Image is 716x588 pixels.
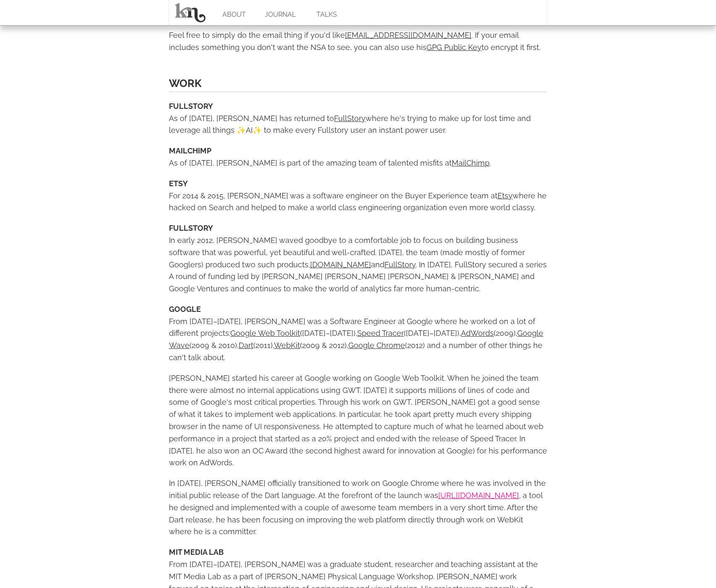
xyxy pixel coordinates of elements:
[169,190,547,214] div: For 2014 & 2015, [PERSON_NAME] was a software engineer on the Buyer Experience team at where he h...
[169,75,547,92] h2: Work
[230,329,300,338] a: Google Web Toolkit
[334,114,366,123] a: FullStory
[461,329,494,338] a: AdWords
[169,372,547,469] p: [PERSON_NAME] started his career at Google working on Google Web Toolkit. When he joined the team...
[169,157,547,169] div: As of [DATE], [PERSON_NAME] is part of the amazing team of talented misfits at .
[169,145,547,157] div: MAILCHIMP
[169,546,547,559] div: MIT MEDIA LAB
[452,158,490,167] a: MailChimp
[348,341,405,350] a: Google Chrome
[274,341,300,350] a: WebKit
[169,303,547,316] div: GOOGLE
[345,31,471,40] a: [EMAIL_ADDRESS][DOMAIN_NAME]
[169,477,547,538] p: In [DATE], [PERSON_NAME] officially transitioned to work on Google Chrome where he was involved i...
[438,491,519,500] a: [URL][DOMAIN_NAME]
[169,178,547,190] div: ETSY
[169,316,547,364] p: From [DATE]–[DATE], [PERSON_NAME] was a Software Engineer at Google where he worked on a lot of d...
[357,329,404,338] a: Speed Tracer
[310,260,371,269] a: [DOMAIN_NAME]
[169,222,547,235] div: FULLSTORY
[169,113,547,137] div: As of [DATE], [PERSON_NAME] has returned to where he's trying to make up for lost time and levera...
[426,43,482,52] a: GPG Public Key
[239,341,253,350] a: Dart
[384,260,416,269] a: FullStory
[169,100,547,113] div: FULLSTORY
[498,191,513,200] a: Etsy
[169,235,547,295] div: In early 2012, [PERSON_NAME] waved goodbye to a comfortable job to focus on building business sof...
